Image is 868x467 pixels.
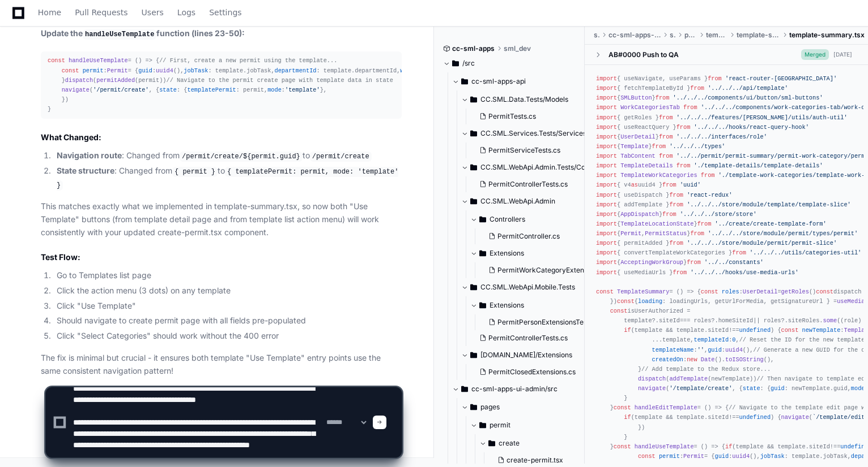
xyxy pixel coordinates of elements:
[187,87,236,93] span: templatePermit
[844,317,858,324] span: role
[609,31,661,40] span: cc-sml-apps-ui-admin
[470,210,603,228] button: Controllers
[167,77,393,84] span: // Navigate to the permit create page with template data in state
[596,75,617,82] span: import
[687,192,732,198] span: 'react-redux'
[504,44,531,53] span: sml_dev
[645,230,687,237] span: PermitStatus
[697,347,704,353] span: ''
[680,182,701,189] span: 'uuid'
[652,143,666,150] span: from
[475,176,588,192] button: PermitControllerTests.cs
[816,288,833,295] span: const
[452,72,585,90] button: cc-sml-apps-api
[83,67,104,74] span: permit
[246,67,271,74] span: jobTask
[638,298,662,305] span: loading
[739,327,771,334] span: undefined
[480,95,568,104] span: CC.SML.Data.Tests/Models
[41,352,402,378] p: The fix is minimal but crucial - it ensures both template "Use Template" entry points use the sam...
[479,213,486,226] svg: Directory
[41,132,402,143] h2: What Changed:
[488,180,568,189] span: PermitControllerTests.cs
[490,215,525,224] span: Controllers
[596,124,617,131] span: import
[694,162,823,169] span: './template-details/template-details'
[355,67,397,74] span: departmentId
[669,240,683,247] span: from
[177,9,195,16] span: Logs
[57,167,398,191] code: { templatePermit: permit, mode: 'template' }
[471,77,526,86] span: cc-sml-apps-api
[470,161,477,174] svg: Directory
[172,167,218,177] code: { permit }
[53,330,402,343] li: Click "Select Categories" should work without the 400 error
[659,133,673,140] span: from
[484,228,597,244] button: PermitController.cs
[310,152,372,162] code: /permit/create
[694,337,729,344] span: templateId
[470,296,603,314] button: Extensions
[461,192,594,210] button: CC.SML.WebApi.Admin
[662,182,676,189] span: from
[596,162,617,169] span: import
[479,247,486,260] svg: Directory
[725,347,743,353] span: uuid4
[690,85,704,92] span: from
[708,347,722,353] span: guid
[107,67,128,74] span: Permit
[41,28,245,38] strong: Update the function (lines 23-50):
[596,288,614,295] span: const
[461,158,594,176] button: CC.SML.WebApi.Admin.Tests/Controllers
[725,356,764,363] span: toISOString
[596,192,617,198] span: import
[823,317,837,324] span: some
[687,240,837,247] span: '../../../store/module/permit/permit-slice'
[673,269,687,276] span: from
[443,54,576,72] button: /src
[484,314,602,330] button: PermitPersonExtensionsTests.cs
[620,95,652,102] span: SMLButton
[75,9,127,16] span: Pull Requests
[480,197,555,206] span: CC.SML.WebApi.Admin
[659,153,673,159] span: from
[708,75,722,82] span: from
[452,57,459,70] svg: Directory
[62,87,90,93] span: navigate
[488,146,560,155] span: PermitServiceTests.cs
[497,266,610,275] span: PermitWorkCategoryExtensions.cs
[596,172,617,179] span: import
[656,95,670,102] span: from
[620,105,680,111] span: WorkCategoriesTab
[596,211,617,218] span: import
[670,31,675,40] span: src
[725,75,837,82] span: 'react-router-[GEOGRAPHIC_DATA]'
[596,240,617,247] span: import
[461,124,594,142] button: CC.SML.Services.Tests/Services
[93,87,149,93] span: '/permit/create'
[669,143,725,150] span: '../../../types'
[38,9,61,16] span: Home
[620,211,659,218] span: AppDispatch
[620,230,641,237] span: Permit
[475,330,597,346] button: PermitControllerTests.cs
[617,288,669,295] span: TemplateSummary
[718,317,754,324] span: homeSiteId
[57,166,114,175] strong: State structure
[701,172,715,179] span: from
[285,87,320,93] span: 'template'
[669,192,683,198] span: from
[48,56,395,114] div: = ( ) => { : = { : (), : template. , : template. , : template. , : . , : , : , : , : , : , : [], ...
[180,152,303,162] code: /permit/create/${permit.guid}
[83,29,156,40] code: handleUseTemplate
[480,163,594,172] span: CC.SML.WebApi.Admin.Tests/Controllers
[470,127,477,140] svg: Directory
[475,109,588,124] button: PermitTests.cs
[697,220,712,227] span: from
[267,87,282,93] span: mode
[673,95,823,102] span: '../../../components/ui/button/sml-buttons'
[802,327,841,334] span: newTemplate
[683,105,697,111] span: from
[788,317,819,324] span: siteRoles
[209,9,241,16] span: Settings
